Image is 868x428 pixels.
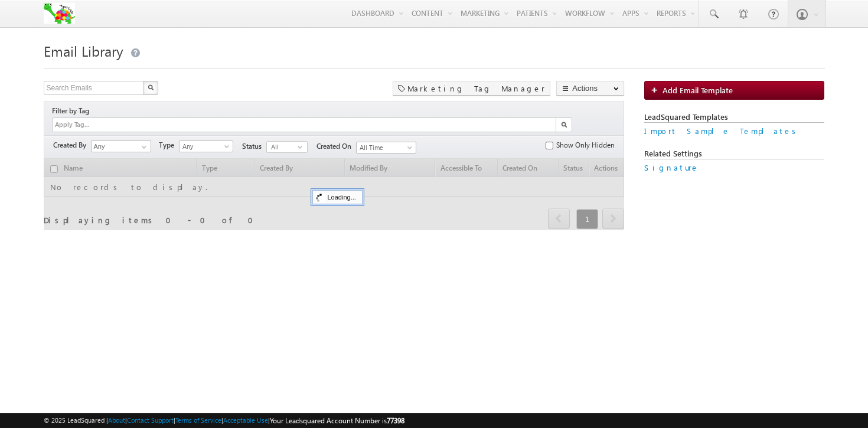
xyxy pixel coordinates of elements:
[180,141,231,152] span: Any
[135,141,150,153] a: Show All Items
[387,416,404,425] span: 77398
[108,416,125,424] a: About
[561,122,567,128] img: Search
[159,140,179,151] span: Type
[127,416,174,424] a: Contact Support
[298,144,307,149] span: select
[175,416,221,424] a: Terms of Service
[663,85,733,95] span: Add Email Template
[312,190,363,204] div: Loading...
[54,120,124,130] input: Apply Tag...
[242,141,266,152] span: Status
[356,142,416,153] a: All Time
[223,416,268,424] a: Acceptable Use
[91,141,151,152] input: Type to Search
[44,3,75,24] img: Custom Logo
[44,415,404,426] span: © 2025 LeadSquared | | | | |
[644,112,824,123] label: LeadSquared Templates
[52,104,93,117] div: Filter by Tag
[148,84,154,90] img: Search
[316,141,356,152] span: Created On
[644,148,824,159] label: Related Settings
[270,416,404,425] span: Your Leadsquared Account Number is
[556,81,624,96] button: Actions
[53,140,91,151] span: Created By
[644,126,800,136] a: Import Sample Templates
[267,142,298,152] span: All
[44,41,123,60] span: Email Library
[179,141,233,152] a: Any
[556,140,615,151] span: Show Only Hidden
[644,162,699,172] a: Signature
[393,81,550,96] div: Marketing Tag Manager
[357,142,413,153] span: All Time
[651,86,663,93] img: add_icon.png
